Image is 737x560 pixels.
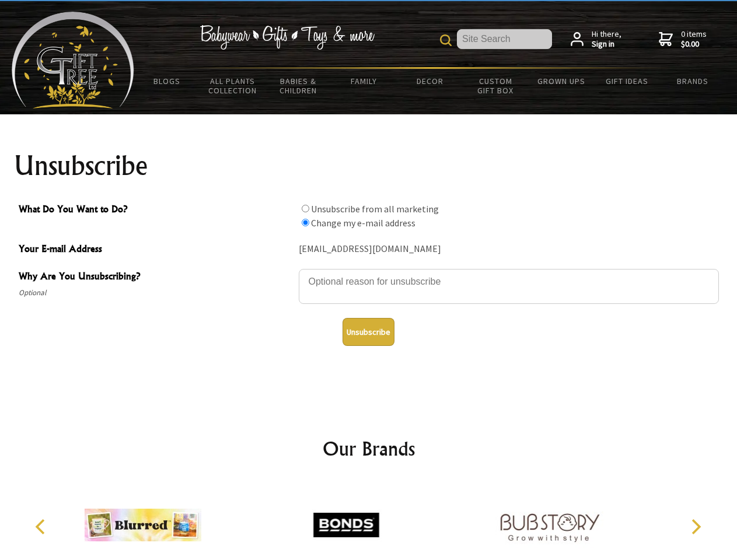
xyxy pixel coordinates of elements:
a: Gift Ideas [594,69,660,93]
textarea: Why Are You Unsubscribing? [299,269,719,304]
strong: Sign in [592,39,621,50]
img: Babywear - Gifts - Toys & more [200,25,375,50]
img: product search [440,34,452,46]
span: Hi there, [592,29,621,50]
label: Unsubscribe from all marketing [311,203,439,215]
button: Next [683,514,708,540]
a: 0 items$0.00 [659,29,707,50]
a: Decor [397,69,463,93]
a: Brands [660,69,726,93]
span: 0 items [681,29,707,50]
span: Optional [19,286,293,300]
button: Previous [29,514,55,540]
h2: Our Brands [23,435,714,463]
h1: Unsubscribe [14,152,724,180]
button: Unsubscribe [343,318,394,346]
img: Babyware - Gifts - Toys and more... [12,12,134,108]
span: Why Are You Unsubscribing? [19,269,293,286]
input: Site Search [457,29,552,49]
a: Family [331,69,397,93]
a: Babies & Children [266,69,331,103]
a: Grown Ups [528,69,594,93]
div: [EMAIL_ADDRESS][DOMAIN_NAME] [299,240,719,258]
a: All Plants Collection [200,69,266,103]
strong: $0.00 [681,39,707,50]
input: What Do You Want to Do? [302,205,309,212]
span: Your E-mail Address [19,242,293,258]
a: Custom Gift Box [463,69,529,103]
input: What Do You Want to Do? [302,219,309,226]
a: BLOGS [134,69,200,93]
a: Hi there,Sign in [571,29,621,50]
label: Change my e-mail address [311,217,415,229]
span: What Do You Want to Do? [19,202,293,219]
